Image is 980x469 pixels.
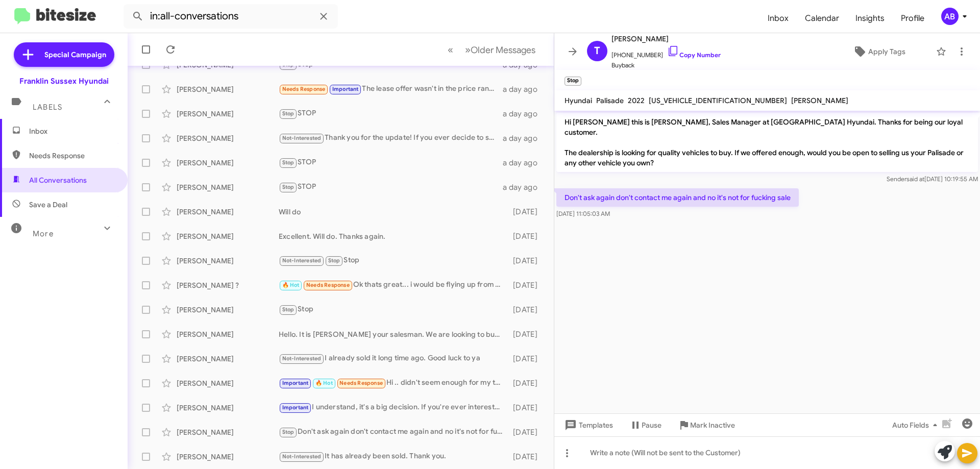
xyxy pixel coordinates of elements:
[279,279,508,291] div: Ok thats great... i would be flying up from [US_STATE] for this so its important that it works ou...
[33,103,62,112] span: Labels
[503,84,546,94] div: a day ago
[282,282,300,288] span: 🔥 Hot
[670,416,743,434] button: Mark Inactive
[279,426,508,438] div: Don't ask again don't contact me again and no it's not for fucking sale
[279,255,508,266] div: Stop
[279,353,508,364] div: I already sold it long time ago. Good luck to ya
[884,416,949,434] button: Auto Fields
[611,33,721,45] span: [PERSON_NAME]
[282,306,295,313] span: Stop
[508,452,546,462] div: [DATE]
[177,427,279,437] div: [PERSON_NAME]
[442,39,459,60] button: Previous
[315,380,333,386] span: 🔥 Hot
[279,377,508,389] div: Hi .. didn't seem enough for my trade .. honestly another dealer offered me 48490 right off the b...
[306,282,350,288] span: Needs Response
[279,231,508,241] div: Excellent. Will do. Thanks again.
[124,4,338,29] input: Search
[508,329,546,339] div: [DATE]
[279,181,503,193] div: STOP
[339,380,383,386] span: Needs Response
[177,329,279,339] div: [PERSON_NAME]
[177,84,279,94] div: [PERSON_NAME]
[759,4,797,33] a: Inbox
[847,4,893,33] a: Insights
[649,96,787,105] span: [US_VEHICLE_IDENTIFICATION_NUMBER]
[33,229,54,238] span: More
[177,133,279,143] div: [PERSON_NAME]
[508,231,546,241] div: [DATE]
[868,42,905,61] span: Apply Tags
[177,280,279,290] div: [PERSON_NAME] ?
[328,257,340,264] span: Stop
[892,416,941,434] span: Auto Fields
[177,182,279,192] div: [PERSON_NAME]
[508,378,546,388] div: [DATE]
[282,159,295,166] span: Stop
[508,403,546,413] div: [DATE]
[29,200,67,210] span: Save a Deal
[642,416,661,434] span: Pause
[29,151,116,161] span: Needs Response
[44,50,106,60] span: Special Campaign
[279,402,508,413] div: I understand, it's a big decision. If you're ever interested in exploring options for your vehicl...
[282,429,295,435] span: Stop
[690,416,735,434] span: Mark Inactive
[503,133,546,143] div: a day ago
[177,305,279,315] div: [PERSON_NAME]
[282,380,309,386] span: Important
[508,280,546,290] div: [DATE]
[282,184,295,190] span: Stop
[508,427,546,437] div: [DATE]
[177,231,279,241] div: [PERSON_NAME]
[177,256,279,266] div: [PERSON_NAME]
[279,451,508,462] div: It has already been sold. Thank you.
[29,126,116,136] span: Inbox
[471,44,535,56] span: Older Messages
[177,403,279,413] div: [PERSON_NAME]
[177,207,279,217] div: [PERSON_NAME]
[177,354,279,364] div: [PERSON_NAME]
[29,175,87,185] span: All Conversations
[282,135,322,141] span: Not-Interested
[279,329,508,339] div: Hello. It is [PERSON_NAME] your salesman. We are looking to buy cars, but obv if you want to try ...
[611,45,721,60] span: [PHONE_NUMBER]
[906,175,924,183] span: said at
[508,305,546,315] div: [DATE]
[332,86,359,92] span: Important
[442,39,542,60] nav: Page navigation example
[611,60,721,70] span: Buyback
[282,110,295,117] span: Stop
[282,355,322,362] span: Not-Interested
[797,4,847,33] a: Calendar
[279,132,503,144] div: Thank you for the update! If you ever decide to sell one of your Model Y's, we’re here to help. L...
[448,43,453,56] span: «
[667,51,721,59] a: Copy Number
[508,207,546,217] div: [DATE]
[893,4,933,33] a: Profile
[565,77,581,86] small: Stop
[282,257,322,264] span: Not-Interested
[791,96,848,105] span: [PERSON_NAME]
[554,416,621,434] button: Templates
[282,404,309,411] span: Important
[596,96,624,105] span: Palisade
[19,76,109,86] div: Franklin Sussex Hyundai
[565,96,592,105] span: Hyundai
[941,8,959,25] div: AB
[459,39,542,60] button: Next
[556,113,978,172] p: Hi [PERSON_NAME] this is [PERSON_NAME], Sales Manager at [GEOGRAPHIC_DATA] Hyundai. Thanks for be...
[508,256,546,266] div: [DATE]
[508,354,546,364] div: [DATE]
[279,157,503,168] div: STOP
[279,83,503,95] div: The lease offer wasn't in the price range I was looking for....for either 2024 or 2025. Thanks fo...
[556,210,610,217] span: [DATE] 11:05:03 AM
[503,109,546,119] div: a day ago
[282,453,322,460] span: Not-Interested
[503,158,546,168] div: a day ago
[177,158,279,168] div: [PERSON_NAME]
[503,182,546,192] div: a day ago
